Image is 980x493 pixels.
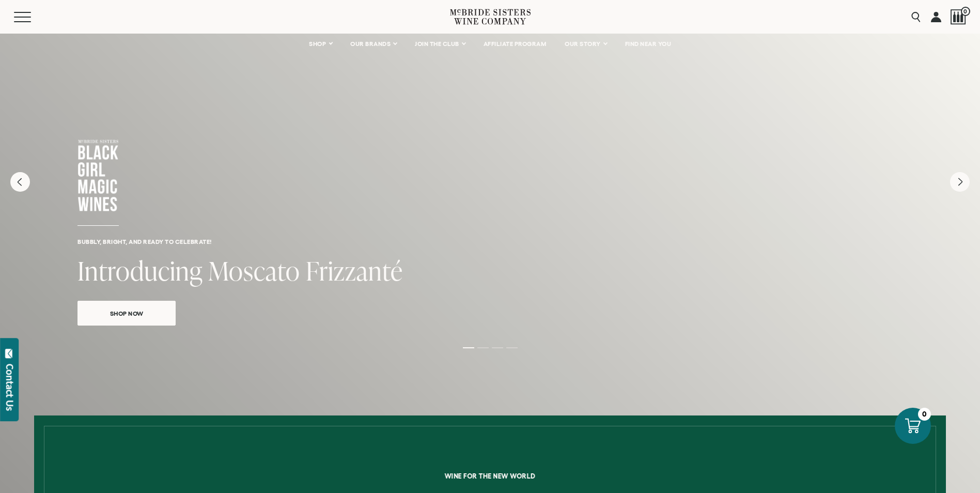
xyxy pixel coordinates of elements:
button: Next [950,172,970,192]
span: OUR BRANDS [350,40,391,48]
span: SHOP [309,40,326,48]
li: Page dot 3 [492,347,503,348]
span: Shop Now [92,307,162,319]
span: Moscato [208,253,300,288]
span: OUR STORY [565,40,601,48]
h6: Bubbly, bright, and ready to celebrate! [77,238,903,245]
a: SHOP [302,34,338,54]
span: Frizzanté [306,253,403,288]
a: Shop Now [77,301,176,326]
a: OUR STORY [558,34,613,54]
span: Introducing [77,253,203,288]
div: Contact Us [5,364,15,411]
div: 0 [918,408,931,421]
span: JOIN THE CLUB [415,40,459,48]
li: Page dot 1 [463,347,474,348]
span: FIND NEAR YOU [625,40,672,48]
a: FIND NEAR YOU [618,34,678,54]
a: AFFILIATE PROGRAM [477,34,553,54]
span: AFFILIATE PROGRAM [484,40,547,48]
a: OUR BRANDS [344,34,403,54]
li: Page dot 4 [506,347,518,348]
button: Previous [10,172,30,192]
button: Mobile Menu Trigger [14,12,51,22]
h6: Wine for the new world [113,472,867,480]
span: 0 [961,7,970,16]
a: JOIN THE CLUB [408,34,472,54]
li: Page dot 2 [477,347,489,348]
